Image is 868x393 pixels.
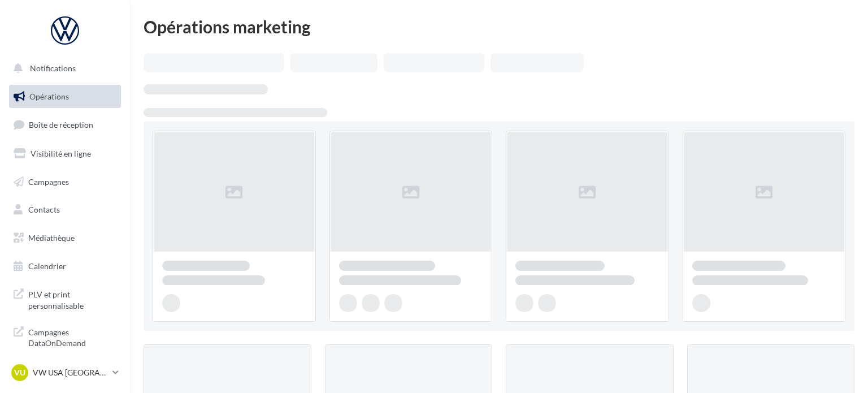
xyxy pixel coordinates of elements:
[28,205,60,214] span: Contacts
[9,362,121,383] a: VU VW USA [GEOGRAPHIC_DATA]
[31,149,91,158] span: Visibilité en ligne
[7,226,123,250] a: Médiathèque
[7,85,123,109] a: Opérations
[28,233,75,243] span: Médiathèque
[7,198,123,222] a: Contacts
[29,92,69,101] span: Opérations
[7,282,123,316] a: PLV et print personnalisable
[7,254,123,278] a: Calendrier
[7,170,123,194] a: Campagnes
[7,142,123,166] a: Visibilité en ligne
[7,113,123,137] a: Boîte de réception
[30,63,76,73] span: Notifications
[28,261,66,271] span: Calendrier
[28,287,116,311] span: PLV et print personnalisable
[28,325,116,349] span: Campagnes DataOnDemand
[7,320,123,353] a: Campagnes DataOnDemand
[29,120,93,129] span: Boîte de réception
[28,176,69,186] span: Campagnes
[33,367,108,378] p: VW USA [GEOGRAPHIC_DATA]
[7,57,119,80] button: Notifications
[14,367,25,378] span: VU
[144,18,854,35] div: Opérations marketing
